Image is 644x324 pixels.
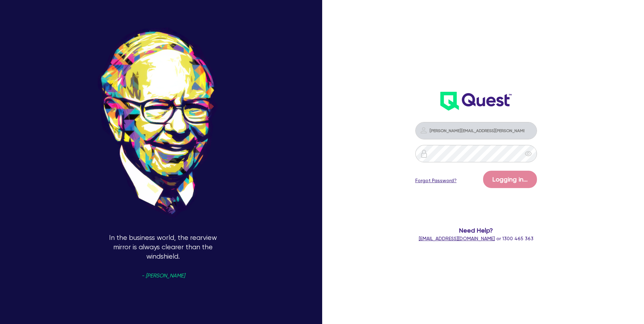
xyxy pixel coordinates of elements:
a: [EMAIL_ADDRESS][DOMAIN_NAME] [419,236,495,241]
img: wH2k97JdezQIQAAAABJRU5ErkJggg== [440,92,512,111]
a: Forgot Password? [415,177,457,184]
span: Need Help? [390,226,562,235]
span: eye [525,150,532,157]
span: or 1300 465 363 [419,236,533,241]
span: - [PERSON_NAME] [141,273,185,278]
img: icon-password [420,149,428,158]
input: Email address [415,122,537,139]
button: Logging in... [483,171,537,188]
img: icon-password [419,126,428,135]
